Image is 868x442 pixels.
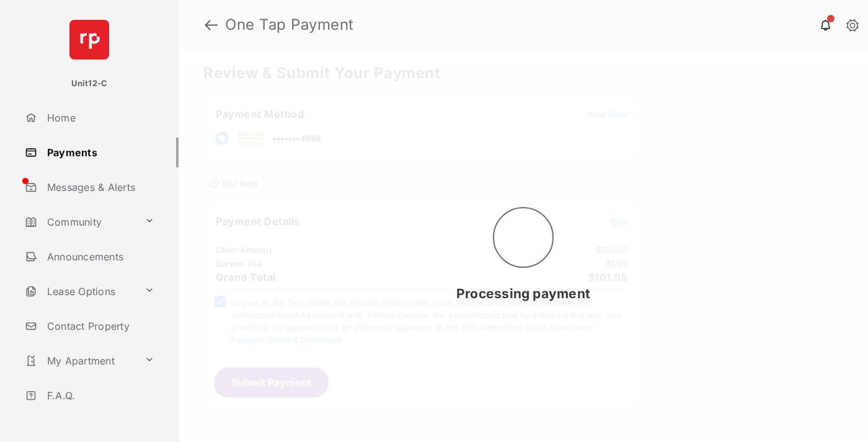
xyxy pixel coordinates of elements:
img: svg+xml;base64,PHN2ZyB4bWxucz0iaHR0cDovL3d3dy53My5vcmcvMjAwMC9zdmciIHdpZHRoPSI2NCIgaGVpZ2h0PSI2NC... [69,20,109,60]
a: Messages & Alerts [20,172,179,202]
a: Announcements [20,242,179,272]
span: Processing payment [456,286,590,301]
a: F.A.Q. [20,381,179,410]
a: Contact Property [20,311,179,341]
a: My Apartment [20,346,139,376]
a: Lease Options [20,276,139,306]
a: Home [20,103,179,133]
p: Unit12-C [71,77,108,90]
a: Payments [20,138,179,167]
strong: One Tap Payment [225,17,354,32]
a: Community [20,207,139,237]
